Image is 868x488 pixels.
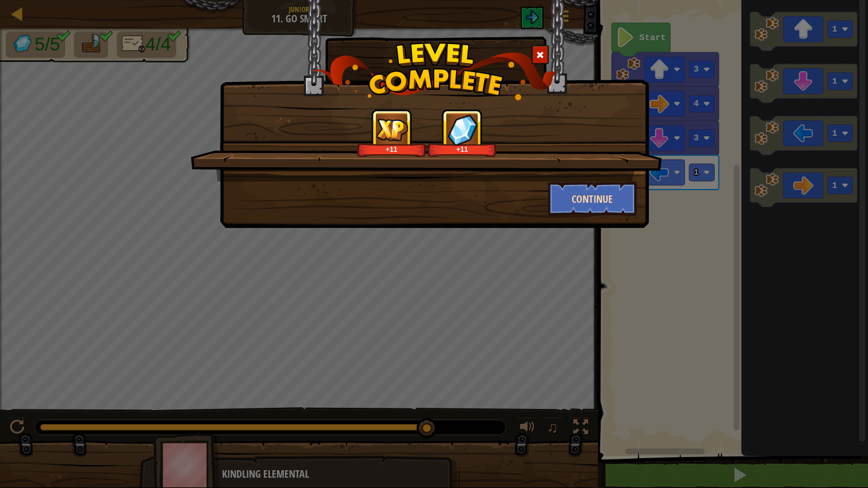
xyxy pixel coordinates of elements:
[311,42,557,100] img: level_complete.png
[548,182,637,216] button: Continue
[359,145,424,154] div: +11
[448,114,478,145] img: reward_icon_gems.png
[430,145,494,154] div: +11
[376,119,408,141] img: reward_icon_xp.png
